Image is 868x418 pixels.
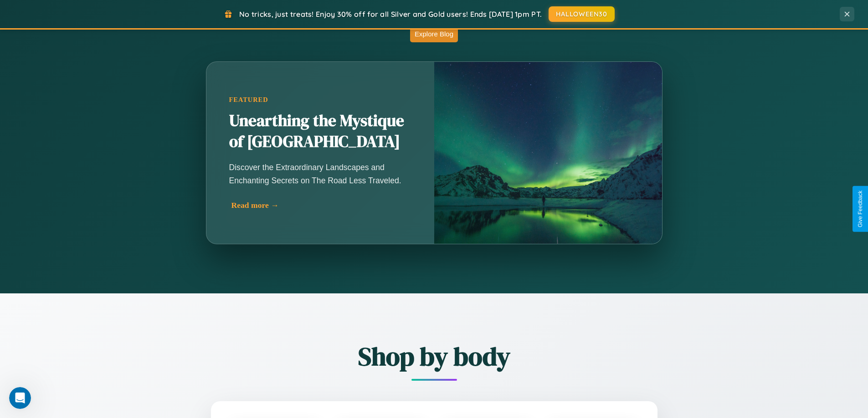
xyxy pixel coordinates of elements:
[161,339,708,374] h2: Shop by body
[549,6,615,22] button: HALLOWEEN30
[229,161,411,186] p: Discover the Extraordinary Landscapes and Enchanting Secrets on The Road Less Traveled.
[410,25,458,42] button: Explore Blog
[9,387,31,409] iframe: Intercom live chat
[231,201,414,210] div: Read more →
[857,191,863,227] div: Give Feedback
[229,111,411,152] h2: Unearthing the Mystique of [GEOGRAPHIC_DATA]
[229,96,411,104] div: Featured
[239,10,542,19] span: No tricks, just treats! Enjoy 30% off for all Silver and Gold users! Ends [DATE] 1pm PT.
